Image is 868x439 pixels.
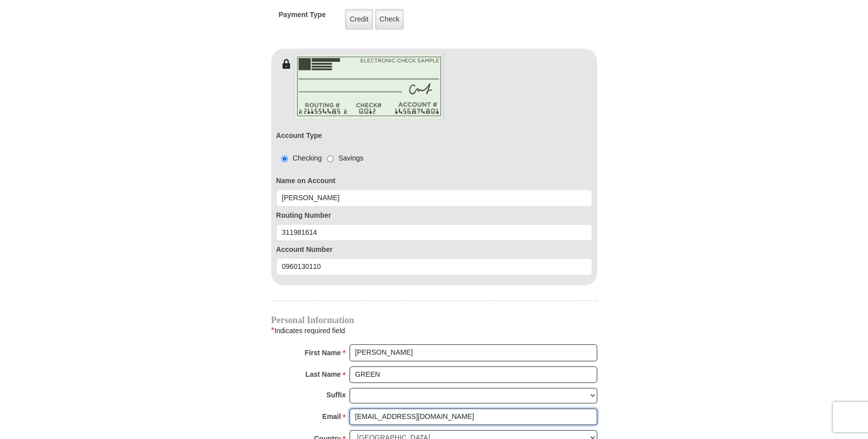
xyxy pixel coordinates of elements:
[305,346,341,360] strong: First Name
[276,176,592,186] label: Name on Account
[345,9,373,30] label: Credit
[271,316,597,324] h4: Personal Information
[276,153,364,164] div: Checking Savings
[276,210,592,221] label: Routing Number
[305,367,341,381] strong: Last Name
[375,9,404,30] label: Check
[271,324,597,337] div: Indicates required field
[294,54,444,119] img: check-en.png
[326,388,346,402] strong: Suffix
[322,409,341,423] strong: Email
[276,244,592,255] label: Account Number
[279,11,326,24] h5: Payment Type
[276,130,322,141] label: Account Type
